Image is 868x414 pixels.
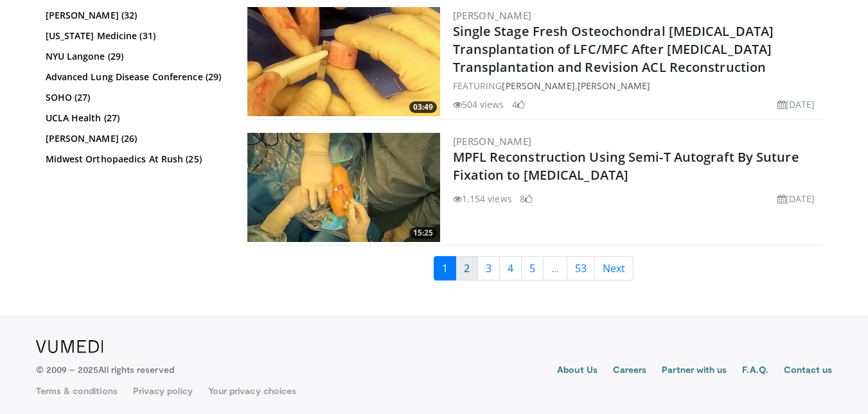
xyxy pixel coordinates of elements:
div: FEATURING , [453,79,820,92]
a: Privacy policy [133,384,193,397]
span: All rights reserved [98,364,173,375]
li: 8 [520,192,533,205]
a: UCLA Health (27) [46,112,222,125]
img: 890ee654-d8d2-42dc-a655-210c65603366.300x170_q85_crop-smart_upscale.jpg [247,7,440,116]
li: 1,154 views [453,192,512,205]
a: Careers [613,363,647,379]
a: Advanced Lung Disease Conference (29) [46,71,222,83]
li: [DATE] [777,192,815,205]
a: Contact us [784,363,833,379]
a: [PERSON_NAME] [502,80,574,92]
li: 504 views [453,98,504,111]
span: 15:25 [409,227,437,239]
a: 53 [567,256,595,280]
a: [PERSON_NAME] (26) [46,132,222,145]
span: 03:49 [409,101,437,113]
a: SOHO (27) [46,91,222,104]
a: 1 [434,256,456,280]
a: F.A.Q. [742,363,768,379]
a: Next [594,256,633,280]
a: [PERSON_NAME] [578,80,650,92]
a: 15:25 [247,133,440,242]
p: © 2009 – 2025 [36,363,174,376]
a: Midwest Orthopaedics At Rush (25) [46,153,222,166]
img: VuMedi Logo [36,340,103,353]
a: [PERSON_NAME] (32) [46,9,222,22]
li: 4 [512,98,525,111]
a: 03:49 [247,7,440,116]
a: About Us [557,363,598,379]
a: [US_STATE] Medicine (31) [46,30,222,42]
a: Terms & conditions [36,384,118,397]
a: [PERSON_NAME] [453,9,532,22]
a: Your privacy choices [208,384,296,397]
a: 4 [499,256,522,280]
a: [PERSON_NAME] [453,135,532,148]
a: MPFL Reconstruction Using Semi-T Autograft By Suture Fixation to [MEDICAL_DATA] [453,148,799,184]
a: NYU Langone (29) [46,50,222,63]
nav: Search results pages [245,256,823,280]
li: [DATE] [777,98,815,111]
img: 33941cd6-6fcb-4e64-b8b4-828558d2faf3.300x170_q85_crop-smart_upscale.jpg [247,133,440,242]
a: Single Stage Fresh Osteochondral [MEDICAL_DATA] Transplantation of LFC/MFC After [MEDICAL_DATA] T... [453,22,774,76]
a: 2 [456,256,478,280]
a: Partner with us [662,363,727,379]
a: 5 [521,256,544,280]
a: 3 [477,256,500,280]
